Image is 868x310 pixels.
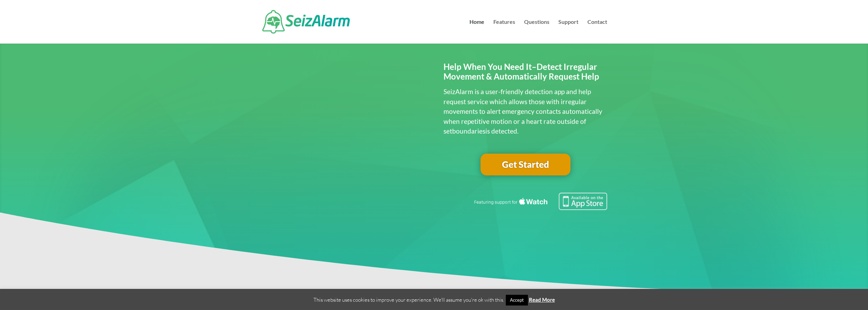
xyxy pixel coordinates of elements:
[529,297,555,303] a: Read More
[506,295,528,306] a: Accept
[481,154,570,176] a: Get Started
[473,193,607,210] img: Seizure detection available in the Apple App Store.
[493,19,515,44] a: Features
[558,19,578,44] a: Support
[262,10,350,34] img: SeizAlarm
[524,19,549,44] a: Questions
[444,87,607,136] p: SeizAlarm is a user-friendly detection app and help request service which allows those with irreg...
[473,203,607,211] a: Featuring seizure detection support for the Apple Watch
[469,19,484,44] a: Home
[452,127,485,135] span: boundaries
[587,19,607,44] a: Contact
[806,283,860,302] iframe: Help widget launcher
[313,297,555,303] span: This website uses cookies to improve your experience. We'll assume you're ok with this.
[444,62,607,85] h2: Help When You Need It–Detect Irregular Movement & Automatically Request Help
